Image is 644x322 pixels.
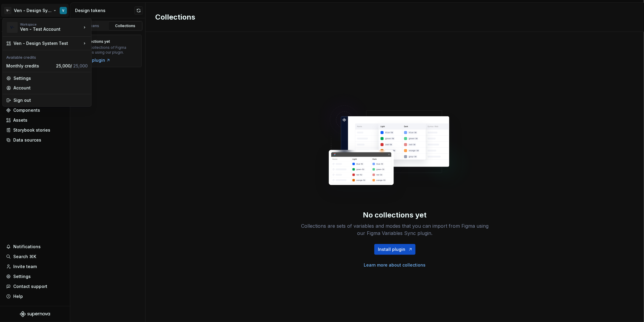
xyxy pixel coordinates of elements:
[6,63,54,69] div: Monthly credits
[20,26,71,32] div: Ven - Test Account
[14,85,88,91] div: Account
[56,63,88,68] span: 25,000 /
[20,23,82,26] div: Workspace
[4,52,90,61] div: Available credits
[7,22,18,33] div: V-
[73,63,88,68] span: 25,000
[14,75,88,81] div: Settings
[14,40,82,46] div: Ven - Design System Test
[14,97,88,103] div: Sign out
